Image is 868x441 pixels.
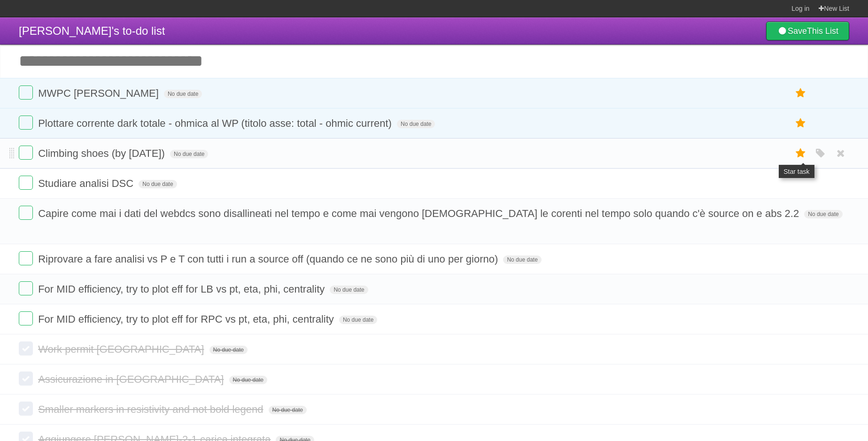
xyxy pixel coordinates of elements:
label: Done [19,116,33,130]
label: Done [19,311,33,325]
span: No due date [209,346,248,354]
label: Done [19,206,33,220]
span: Climbing shoes (by [DATE]) [38,147,167,159]
label: Star task [792,146,810,161]
label: Done [19,176,33,190]
label: Star task [792,116,810,131]
span: [PERSON_NAME]'s to-do list [19,24,165,37]
span: No due date [170,150,208,158]
label: Done [19,251,33,265]
label: Done [19,146,33,160]
span: No due date [164,90,202,98]
span: Plottare corrente dark totale - ohmica al WP (titolo asse: total - ohmic current) [38,117,394,129]
span: Riprovare a fare analisi vs P e T con tutti i run a source off (quando ce ne sono più di uno per ... [38,253,500,265]
b: This List [807,26,838,36]
span: Smaller markers in resistivity and not bold legend [38,403,265,415]
span: No due date [330,286,368,294]
label: Done [19,371,33,386]
span: No due date [229,376,267,384]
span: Studiare analisi DSC [38,178,136,189]
span: No due date [339,316,377,324]
span: Capire come mai i dati del webdcs sono disallineati nel tempo e come mai vengono [DEMOGRAPHIC_DAT... [38,208,801,219]
a: SaveThis List [766,22,849,40]
span: Work permit [GEOGRAPHIC_DATA] [38,343,206,355]
span: Assicurazione in [GEOGRAPHIC_DATA] [38,373,226,385]
label: Done [19,341,33,356]
label: Star task [792,85,810,101]
span: For MID efficiency, try to plot eff for LB vs pt, eta, phi, centrality [38,283,327,295]
span: MWPC [PERSON_NAME] [38,87,161,99]
span: No due date [269,406,307,414]
span: No due date [139,180,177,188]
span: No due date [503,255,541,264]
span: No due date [804,210,842,218]
span: No due date [397,120,435,128]
label: Done [19,402,33,416]
label: Done [19,85,33,100]
label: Done [19,281,33,295]
span: For MID efficiency, try to plot eff for RPC vs pt, eta, phi, centrality [38,313,336,325]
